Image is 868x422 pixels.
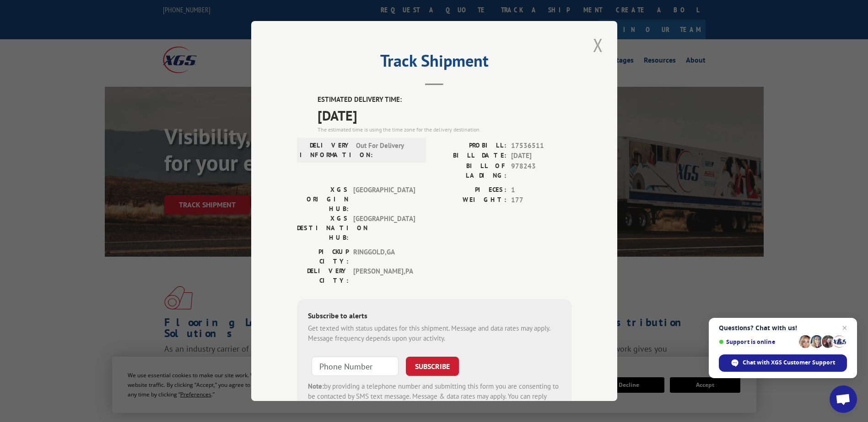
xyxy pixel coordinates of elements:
div: Subscribe to alerts [308,310,561,323]
span: [GEOGRAPHIC_DATA] [353,214,415,243]
span: RINGGOLD , GA [353,247,415,266]
label: PICKUP CITY: [297,247,349,266]
label: BILL DATE: [434,151,507,161]
div: Get texted with status updates for this shipment. Message and data rates may apply. Message frequ... [308,323,561,344]
span: Out For Delivery [356,141,418,160]
label: PIECES: [434,185,507,195]
span: Chat with XGS Customer Support [719,354,847,372]
label: XGS ORIGIN HUB: [297,185,349,214]
span: 1 [511,185,571,195]
label: ESTIMATED DELIVERY TIME: [318,95,571,105]
div: The estimated time is using the time zone for the delivery destination. [318,126,571,134]
a: Open chat [830,385,857,413]
input: Phone Number [312,357,399,376]
button: Close modal [590,32,606,58]
span: [GEOGRAPHIC_DATA] [353,185,415,214]
span: [DATE] [318,105,571,126]
span: Questions? Chat with us! [719,324,847,332]
label: DELIVERY CITY: [297,266,349,285]
span: Support is online [719,338,796,345]
strong: Note: [308,382,324,390]
span: [PERSON_NAME] , PA [353,266,415,285]
label: BILL OF LADING: [434,161,507,180]
div: by providing a telephone number and submitting this form you are consenting to be contacted by SM... [308,381,561,412]
span: 17536511 [511,141,571,151]
span: Chat with XGS Customer Support [743,359,835,367]
span: 177 [511,195,571,206]
label: XGS DESTINATION HUB: [297,214,349,243]
span: 978243 [511,161,571,180]
label: DELIVERY INFORMATION: [300,141,351,160]
label: WEIGHT: [434,195,507,206]
h2: Track Shipment [297,54,571,72]
span: [DATE] [511,151,571,161]
label: PROBILL: [434,141,507,151]
button: SUBSCRIBE [406,357,459,376]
